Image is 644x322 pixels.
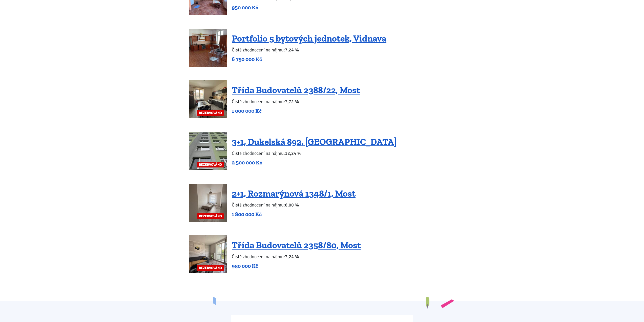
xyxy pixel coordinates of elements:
[232,159,397,166] p: 2 500 000 Kč
[232,98,360,105] p: Čisté zhodnocení na nájmu:
[232,211,356,218] p: 1 800 000 Kč
[197,110,224,116] span: REZERVOVÁNO
[232,262,361,270] p: 950 000 Kč
[232,46,386,53] p: Čisté zhodnocení na nájmu:
[232,188,356,199] a: 2+1, Rozmarýnová 1348/1, Most
[232,4,363,11] p: 950 000 Kč
[197,213,224,219] span: REZERVOVÁNO
[285,202,299,208] b: 6,00 %
[232,240,361,251] a: Třída Budovatelů 2358/80, Most
[189,80,227,118] a: REZERVOVÁNO
[232,56,386,63] p: 6 750 000 Kč
[285,99,299,104] b: 7,72 %
[285,254,299,259] b: 7,24 %
[232,201,356,209] p: Čisté zhodnocení na nájmu:
[189,184,227,222] a: REZERVOVÁNO
[232,150,397,157] p: Čisté zhodnocení na nájmu:
[285,150,301,156] b: 12,24 %
[232,85,360,96] a: Třída Budovatelů 2388/22, Most
[232,33,386,44] a: Portfolio 5 bytových jednotek, Vidnava
[189,132,227,170] a: REZERVOVÁNO
[285,47,299,53] b: 7,24 %
[197,162,224,167] span: REZERVOVÁNO
[232,136,397,147] a: 3+1, Dukelská 892, [GEOGRAPHIC_DATA]
[232,107,360,115] p: 1 000 000 Kč
[189,235,227,273] a: REZERVOVÁNO
[197,265,224,271] span: REZERVOVÁNO
[232,253,361,260] p: Čisté zhodnocení na nájmu:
